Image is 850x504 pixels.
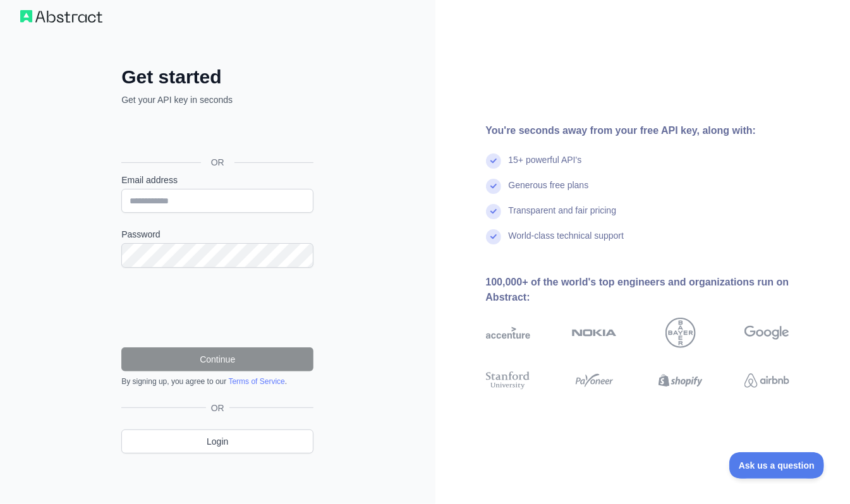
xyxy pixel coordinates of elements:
[509,229,624,255] div: World-class technical support
[486,318,531,348] img: accenture
[486,229,501,244] img: check mark
[572,318,617,348] img: nokia
[744,318,789,348] img: google
[121,174,313,186] label: Email address
[509,179,589,204] div: Generous free plans
[486,369,531,392] img: stanford university
[572,369,617,392] img: payoneer
[486,153,501,169] img: check mark
[659,369,703,392] img: shopify
[509,204,617,229] div: Transparent and fair pricing
[206,402,229,414] span: OR
[486,123,830,138] div: You're seconds away from your free API key, along with:
[486,275,830,305] div: 100,000+ of the world's top engineers and organizations run on Abstract:
[201,156,234,169] span: OR
[115,120,317,148] iframe: To enrich screen reader interactions, please activate Accessibility in Grammarly extension settings
[729,452,825,479] iframe: Toggle Customer Support
[665,318,696,348] img: bayer
[121,429,313,453] a: Login
[486,204,501,219] img: check mark
[121,93,313,106] p: Get your API key in seconds
[121,283,313,332] iframe: reCAPTCHA
[744,369,789,392] img: airbnb
[121,376,313,387] div: By signing up, you agree to our .
[121,228,313,241] label: Password
[509,153,582,179] div: 15+ powerful API's
[228,377,284,386] a: Terms of Service
[20,10,102,23] img: Workflow
[486,179,501,194] img: check mark
[121,66,313,88] h2: Get started
[121,347,313,371] button: Continue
